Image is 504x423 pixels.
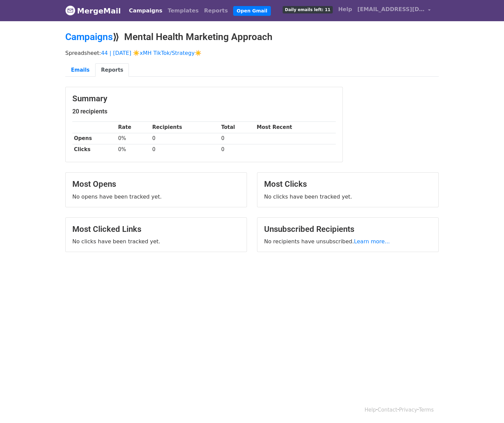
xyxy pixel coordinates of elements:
h3: Most Opens [72,179,240,189]
a: [EMAIL_ADDRESS][DOMAIN_NAME] [355,3,433,19]
td: 0 [151,144,220,155]
p: No clicks have been tracked yet. [264,193,432,200]
img: MergeMail logo [65,5,75,15]
th: Total [220,122,255,133]
a: MergeMail [65,4,121,18]
a: Learn more... [354,238,390,245]
h3: Most Clicked Links [72,224,240,234]
h3: Summary [72,94,336,104]
th: Rate [116,122,151,133]
td: 0% [116,144,151,155]
p: Spreadsheet: [65,49,439,57]
a: Templates [165,4,201,17]
td: 0 [220,133,255,144]
a: Daily emails left: 11 [280,3,335,16]
th: Clicks [72,144,116,155]
p: No clicks have been tracked yet. [72,238,240,245]
h3: Most Clicks [264,179,432,189]
h3: Unsubscribed Recipients [264,224,432,234]
span: Daily emails left: 11 [283,6,333,13]
a: Emails [65,63,95,77]
td: 0 [220,144,255,155]
a: 44 | [DATE] ☀️xMH TikTok/Strategy☀️ [101,50,202,56]
a: Contact [378,407,397,413]
a: Terms [419,407,434,413]
p: No opens have been tracked yet. [72,193,240,200]
a: Campaigns [126,4,165,17]
a: Help [365,407,376,413]
th: Opens [72,133,116,144]
th: Recipients [151,122,220,133]
th: Most Recent [255,122,336,133]
p: No recipients have unsubscribed. [264,238,432,245]
h2: ⟫ Mental Health Marketing Approach [65,31,439,43]
a: Help [335,3,355,16]
td: 0% [116,133,151,144]
a: Campaigns [65,31,113,42]
h5: 20 recipients [72,108,336,115]
span: [EMAIL_ADDRESS][DOMAIN_NAME] [357,5,425,13]
a: Privacy [399,407,417,413]
a: Reports [95,63,129,77]
a: Open Gmail [233,6,271,16]
a: Reports [202,4,231,17]
td: 0 [151,133,220,144]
